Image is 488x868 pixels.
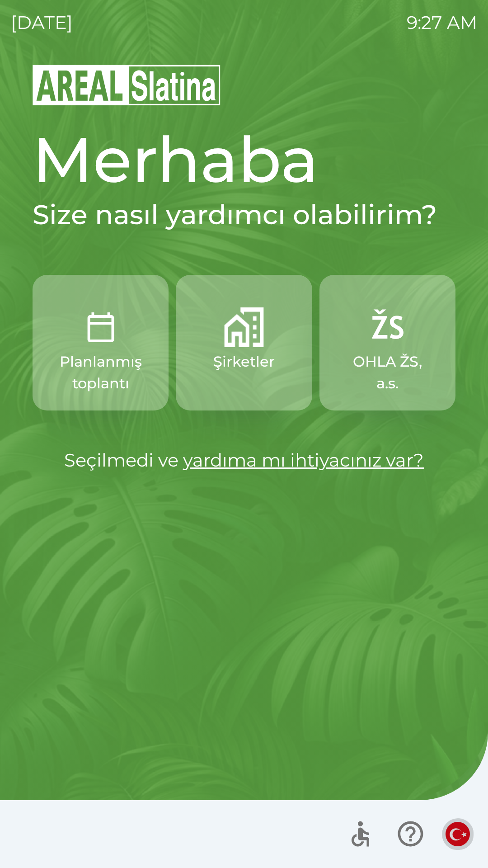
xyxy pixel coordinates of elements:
[81,307,121,347] img: 0ea463ad-1074-4378-bee6-aa7a2f5b9440.png
[446,822,470,846] img: tr flag
[341,351,434,394] p: OHLA ŽS, a.s.
[183,449,424,471] a: yardıma mı ihtiyacınız var?
[33,275,169,410] button: Planlanmış toplantı
[176,275,312,410] button: Şirketler
[11,9,73,36] p: [DATE]
[407,9,477,36] p: 9:27 AM
[224,307,264,347] img: 58b4041c-2a13-40f9-aad2-b58ace873f8c.png
[33,63,455,107] img: Logo
[367,307,407,347] img: 9f72f9f4-8902-46ff-b4e6-bc4241ee3c12.png
[33,447,455,474] p: Seçilmedi ve
[213,351,275,373] p: Şirketler
[33,121,455,198] h1: Merhaba
[33,198,455,231] h2: Size nasıl yardımcı olabilirim?
[54,351,147,394] p: Planlanmış toplantı
[319,275,455,410] button: OHLA ŽS, a.s.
